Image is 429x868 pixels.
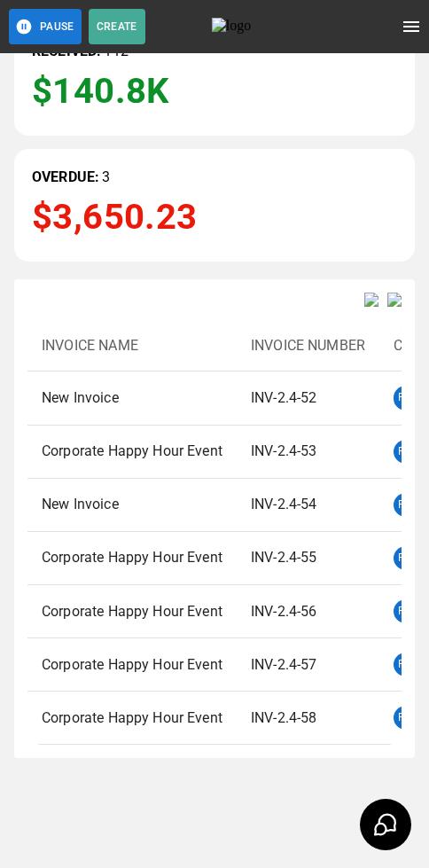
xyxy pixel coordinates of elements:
[42,441,222,462] p: Corporate Happy Hour Event
[251,335,365,356] p: Invoice Number
[42,654,222,676] p: Corporate Happy Hour Event
[32,167,397,188] p: 3
[42,387,119,409] p: New Invoice
[251,708,317,729] p: INV-2.4-58
[394,9,429,44] button: open drawer
[394,706,418,730] div: RW
[387,293,402,307] img: inv_next.svg
[32,191,397,244] p: $3,650.23
[394,493,418,517] div: RW
[251,387,317,409] p: INV-2.4-52
[42,494,119,515] p: New Invoice
[394,653,418,676] div: RW
[251,494,317,515] p: INV-2.4-54
[394,546,418,570] div: RW
[364,293,378,307] img: inv_prev.svg
[251,654,317,676] p: INV-2.4-57
[394,599,418,623] div: RW
[251,547,317,568] p: INV-2.4-55
[394,440,418,464] div: RW
[394,386,418,410] div: RW
[212,18,309,35] img: logo
[89,9,145,44] button: Create
[42,708,222,729] p: Corporate Happy Hour Event
[42,335,138,356] p: Invoice Name
[251,601,317,622] p: INV-2.4-56
[32,65,397,118] p: $140.8K
[251,441,317,462] p: INV-2.4-53
[42,601,222,622] p: Corporate Happy Hour Event
[9,9,82,44] button: Pause
[32,167,99,188] p: OVERDUE:
[42,547,222,568] p: Corporate Happy Hour Event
